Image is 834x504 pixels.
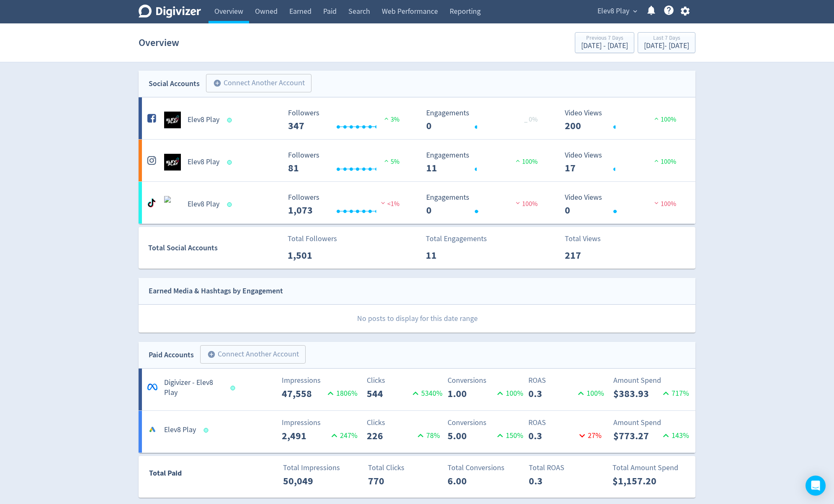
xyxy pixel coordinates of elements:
[528,417,604,428] p: ROAS
[561,109,686,131] svg: Video Views 200
[652,158,661,164] img: positive-performance.svg
[206,74,311,92] button: Connect Another Account
[288,233,337,244] p: Total Followers
[207,350,216,359] span: add_circle
[284,151,409,173] svg: Followers ---
[448,473,496,489] p: 6.00
[227,160,234,165] span: Data last synced: 17 Sep 2025, 3:02am (AEST)
[139,305,695,333] p: No posts to display for this date range
[448,386,494,401] p: 1.00
[367,386,410,401] p: 544
[575,388,604,399] p: 100 %
[597,5,629,18] span: Elev8 Play
[565,233,613,244] p: Total Views
[514,158,538,166] span: 100%
[382,115,391,122] img: positive-performance.svg
[613,375,689,386] p: Amount Spend
[284,109,409,131] svg: Followers ---
[514,200,538,208] span: 100%
[139,182,695,224] a: Elev8 Play undefinedElev8 Play Followers --- Followers 1,073 <1% Engagements 0 Engagements 0 100%...
[494,430,523,441] p: 150 %
[227,118,234,122] span: Data last synced: 17 Sep 2025, 3:02am (AEST)
[139,97,695,139] a: Elev8 Play undefinedElev8 Play Followers --- Followers 347 3% Engagements 0 Engagements 0 _ 0% Vi...
[282,417,358,428] p: Impressions
[139,411,695,453] a: Elev8 PlayImpressions2,491247%Clicks22678%Conversions5.00150%ROAS0.327%Amount Spend$773.27143%
[652,200,661,206] img: negative-performance.svg
[652,200,676,208] span: 100%
[652,158,676,166] span: 100%
[139,29,179,56] h1: Overview
[164,112,181,128] img: Elev8 Play undefined
[164,425,196,435] h5: Elev8 Play
[644,35,689,42] div: Last 7 Days
[613,417,689,428] p: Amount Spend
[164,196,181,213] img: Elev8 Play undefined
[561,151,686,173] svg: Video Views 17
[410,388,443,399] p: 5340 %
[529,462,605,473] p: Total ROAS
[528,428,577,443] p: 0.3
[149,285,283,297] div: Earned Media & Hashtags by Engagement
[581,42,628,50] div: [DATE] - [DATE]
[806,476,826,496] div: Open Intercom Messenger
[149,349,194,361] div: Paid Accounts
[139,467,232,483] div: Total Paid
[148,242,282,254] div: Total Social Accounts
[577,430,602,441] p: 27 %
[613,473,661,489] p: $1,157.20
[367,428,415,443] p: 226
[213,79,221,87] span: add_circle
[422,193,548,216] svg: Engagements 0
[149,78,200,90] div: Social Accounts
[368,462,444,473] p: Total Clicks
[231,386,238,390] span: Data last synced: 17 Sep 2025, 2:01am (AEST)
[652,115,661,122] img: positive-performance.svg
[325,388,358,399] p: 1806 %
[139,140,695,181] a: Elev8 Play undefinedElev8 Play Followers --- Followers 81 5% Engagements 11 Engagements 11 100% V...
[561,193,686,216] svg: Video Views 0
[514,200,522,206] img: negative-performance.svg
[581,35,628,42] div: Previous 7 Days
[528,386,575,401] p: 0.3
[426,248,474,263] p: 11
[368,473,416,489] p: 770
[422,151,548,173] svg: Engagements 11
[448,375,523,386] p: Conversions
[367,375,443,386] p: Clicks
[595,5,639,18] button: Elev8 Play
[200,75,311,92] a: Connect Another Account
[415,430,440,441] p: 78 %
[528,375,604,386] p: ROAS
[282,428,329,443] p: 2,491
[188,199,219,209] h5: Elev8 Play
[282,375,358,386] p: Impressions
[379,200,387,206] img: negative-performance.svg
[188,115,219,125] h5: Elev8 Play
[379,200,399,208] span: <1%
[575,32,634,53] button: Previous 7 Days[DATE] - [DATE]
[613,428,660,443] p: $773.27
[382,158,391,164] img: positive-performance.svg
[282,386,325,401] p: 47,558
[367,417,443,428] p: Clicks
[529,473,577,489] p: 0.3
[448,428,494,443] p: 5.00
[524,115,538,124] span: _ 0%
[660,388,689,399] p: 717 %
[204,428,211,433] span: Data last synced: 17 Sep 2025, 3:01am (AEST)
[284,193,409,216] svg: Followers ---
[288,248,336,263] p: 1,501
[164,154,181,171] img: Elev8 Play undefined
[638,32,695,53] button: Last 7 Days[DATE]- [DATE]
[382,158,399,166] span: 5%
[227,202,234,207] span: Data last synced: 16 Sep 2025, 7:01pm (AEST)
[448,462,523,473] p: Total Conversions
[422,109,548,131] svg: Engagements 0
[283,473,331,489] p: 50,049
[644,42,689,50] div: [DATE] - [DATE]
[613,386,660,401] p: $383.93
[448,417,523,428] p: Conversions
[188,157,219,167] h5: Elev8 Play
[494,388,523,399] p: 100 %
[164,378,223,398] h5: Digivizer - Elev8 Play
